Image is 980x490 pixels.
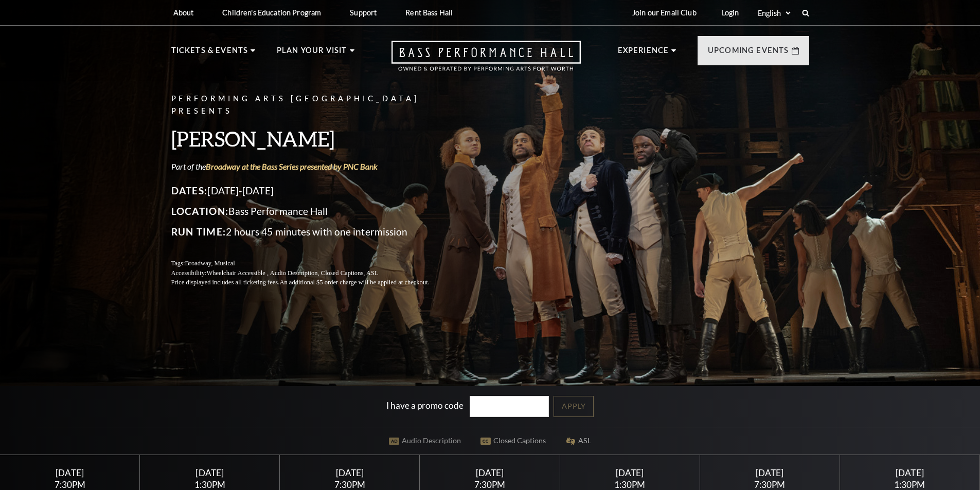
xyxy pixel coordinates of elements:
div: [DATE] [572,467,687,478]
p: Rent Bass Hall [405,8,453,17]
div: [DATE] [152,467,268,478]
select: Select: [756,8,792,18]
div: 7:30PM [712,480,827,489]
div: 7:30PM [292,480,407,489]
div: [DATE] [432,467,547,478]
label: I have a promo code [386,400,464,410]
p: Price displayed includes all ticketing fees. [171,278,454,287]
a: Broadway at the Bass Series presented by PNC Bank [206,161,378,171]
div: [DATE] [292,467,407,478]
span: Broadway, Musical [185,260,235,267]
p: Bass Performance Hall [171,203,454,220]
h3: [PERSON_NAME] [171,125,454,152]
div: [DATE] [852,467,968,478]
span: An additional $5 order charge will be applied at checkout. [279,279,429,286]
div: 1:30PM [152,480,268,489]
p: Accessibility: [171,268,454,278]
p: Tags: [171,259,454,268]
div: [DATE] [12,467,128,478]
p: [DATE]-[DATE] [171,183,454,199]
p: About [173,8,194,17]
div: [DATE] [712,467,827,478]
p: Experience [618,44,669,63]
p: Performing Arts [GEOGRAPHIC_DATA] Presents [171,93,454,118]
span: Location: [171,205,229,217]
span: Run Time: [171,226,226,238]
div: 7:30PM [12,480,128,489]
p: 2 hours 45 minutes with one intermission [171,224,454,240]
p: Children's Education Program [222,8,321,17]
span: Dates: [171,185,208,196]
p: Part of the [171,161,454,172]
div: 7:30PM [432,480,547,489]
div: 1:30PM [852,480,968,489]
span: Wheelchair Accessible , Audio Description, Closed Captions, ASL [206,269,378,277]
p: Upcoming Events [708,44,789,63]
div: 1:30PM [572,480,687,489]
p: Tickets & Events [171,44,248,63]
p: Support [350,8,377,17]
p: Plan Your Visit [277,44,347,63]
